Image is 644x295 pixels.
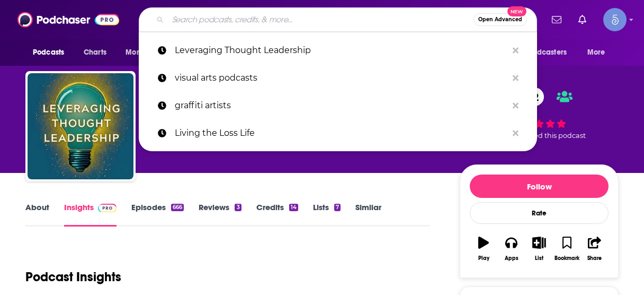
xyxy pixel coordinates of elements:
[505,255,518,262] div: Apps
[139,92,537,119] a: graffiti artists
[553,230,580,268] button: Bookmark
[470,202,609,224] div: Rate
[139,7,537,32] div: Search podcasts, credits, & more...
[235,204,241,211] div: 3
[139,119,537,147] a: Living the Loss Life
[473,13,527,26] button: Open AdvancedNew
[548,11,566,29] a: Show notifications dropdown
[524,132,586,140] span: rated this podcast
[28,73,133,179] img: Leveraging Thought Leadership
[516,45,567,60] span: For Podcasters
[126,45,163,60] span: Monitoring
[64,202,117,227] a: InsightsPodchaser Pro
[603,8,627,31] span: Logged in as Spiral5-G1
[313,202,341,227] a: Lists7
[25,42,78,63] button: open menu
[289,204,298,211] div: 14
[175,92,507,119] p: graffiti artists
[131,202,184,227] a: Episodes666
[175,119,507,147] p: Living the Loss Life
[25,269,121,285] h1: Podcast Insights
[98,204,117,212] img: Podchaser Pro
[77,42,113,63] a: Charts
[355,202,381,227] a: Similar
[175,37,507,64] p: Leveraging Thought Leadership
[460,81,619,146] div: 52 3 peoplerated this podcast
[25,202,49,227] a: About
[478,17,522,22] span: Open Advanced
[525,230,553,268] button: List
[470,230,497,268] button: Play
[497,230,525,268] button: Apps
[535,255,543,262] div: List
[256,202,298,227] a: Credits14
[199,202,241,227] a: Reviews3
[574,11,591,29] a: Show notifications dropdown
[507,6,526,16] span: New
[168,11,473,28] input: Search podcasts, credits, & more...
[175,64,507,92] p: visual arts podcasts
[478,255,489,262] div: Play
[171,204,184,211] div: 666
[580,42,619,63] button: open menu
[470,175,609,198] button: Follow
[603,8,627,31] button: Show profile menu
[17,10,119,30] img: Podchaser - Follow, Share and Rate Podcasts
[587,45,605,60] span: More
[587,255,602,262] div: Share
[509,42,582,63] button: open menu
[118,42,177,63] button: open menu
[139,37,537,64] a: Leveraging Thought Leadership
[581,230,609,268] button: Share
[84,45,106,60] span: Charts
[334,204,341,211] div: 7
[554,255,579,262] div: Bookmark
[603,8,627,31] img: User Profile
[33,45,64,60] span: Podcasts
[139,64,537,92] a: visual arts podcasts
